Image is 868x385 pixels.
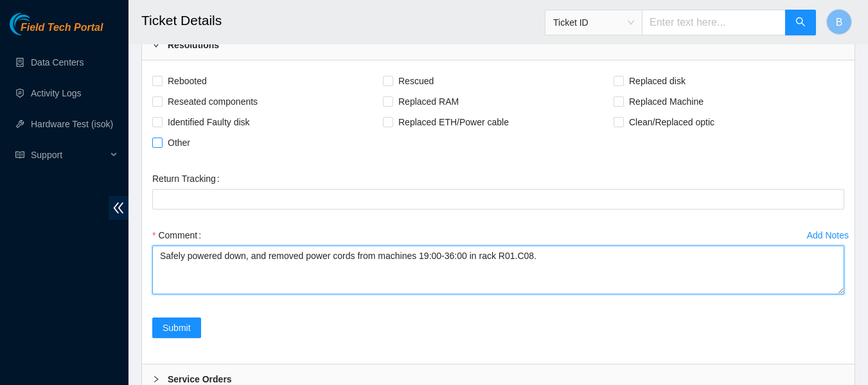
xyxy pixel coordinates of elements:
a: Data Centers [31,57,84,67]
button: Submit [152,318,201,338]
span: search [795,17,806,29]
a: Activity Logs [31,88,82,98]
button: Add Notes [806,225,849,246]
div: Add Notes [807,231,849,240]
img: Akamai Technologies [10,13,65,35]
span: Field Tech Portal [21,22,103,34]
label: Comment [152,225,206,246]
input: Enter text here... [642,10,786,35]
span: Ticket ID [553,13,634,32]
a: Hardware Test (isok) [31,119,113,129]
span: B [836,14,843,30]
input: Return Tracking [152,189,844,210]
span: Reseated components [163,91,263,112]
span: Replaced RAM [393,91,464,112]
span: Other [163,132,195,153]
button: search [785,10,816,35]
span: Identified Faulty disk [163,112,255,132]
span: Support [31,142,107,168]
button: B [826,9,852,35]
span: Replaced Machine [624,91,709,112]
label: Return Tracking [152,168,225,189]
b: Resolutions [168,38,219,52]
span: Rescued [393,71,439,91]
span: Rebooted [163,71,212,91]
div: Resolutions [142,30,855,60]
a: Akamai TechnologiesField Tech Portal [10,23,103,40]
span: right [152,41,160,49]
span: double-left [109,196,128,220]
span: read [15,150,24,159]
span: Replaced disk [624,71,691,91]
textarea: Comment [152,246,844,294]
span: right [152,375,160,383]
span: Submit [163,321,191,335]
span: Replaced ETH/Power cable [393,112,514,132]
span: Clean/Replaced optic [624,112,720,132]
